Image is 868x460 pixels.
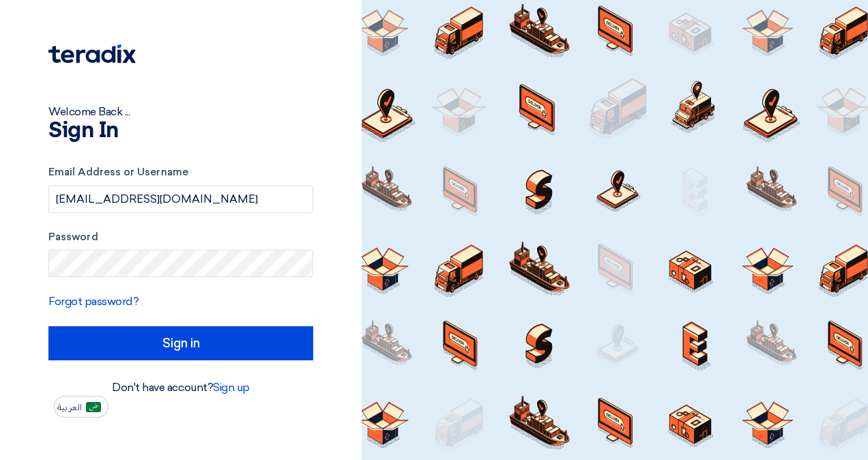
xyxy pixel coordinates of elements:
[48,326,313,360] input: Sign in
[57,403,82,412] span: العربية
[213,381,250,394] a: Sign up
[48,104,313,120] div: Welcome Back ...
[54,396,108,418] button: العربية
[48,379,313,396] div: Don't have account?
[48,295,139,308] a: Forgot password?
[48,120,313,142] h1: Sign In
[48,229,313,245] label: Password
[48,164,313,180] label: Email Address or Username
[48,44,136,63] img: Teradix logo
[48,186,313,213] input: Enter your business email or username
[86,402,101,412] img: ar-AR.png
